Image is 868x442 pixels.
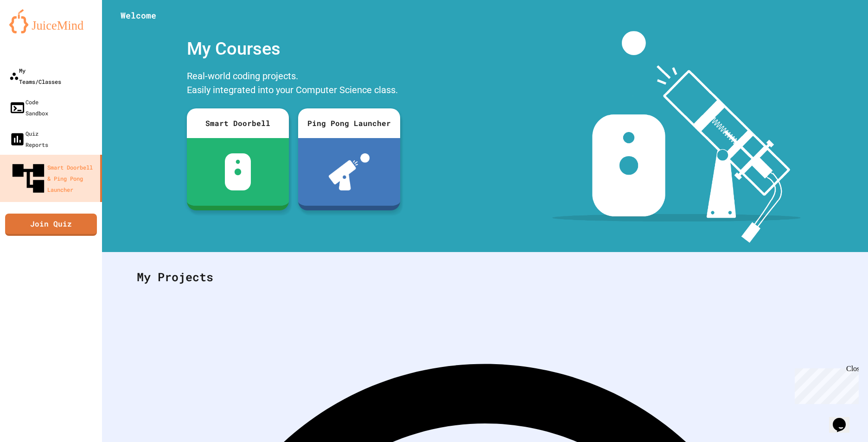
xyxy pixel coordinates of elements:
div: My Courses [182,31,405,67]
div: Smart Doorbell [187,108,289,138]
iframe: chat widget [829,405,859,433]
div: My Projects [128,259,842,295]
div: Quiz Reports [9,128,48,150]
div: Ping Pong Launcher [298,108,400,138]
img: sdb-white.svg [225,153,251,190]
div: My Teams/Classes [9,65,61,87]
img: ppl-with-ball.png [329,153,370,190]
div: Chat with us now!Close [4,4,64,59]
img: logo-orange.svg [9,9,93,33]
a: Join Quiz [5,214,97,236]
div: Real-world coding projects. Easily integrated into your Computer Science class. [182,67,405,101]
div: Smart Doorbell & Ping Pong Launcher [9,159,96,197]
div: Code Sandbox [9,96,48,119]
iframe: chat widget [791,365,859,404]
img: banner-image-my-projects.png [552,31,801,243]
